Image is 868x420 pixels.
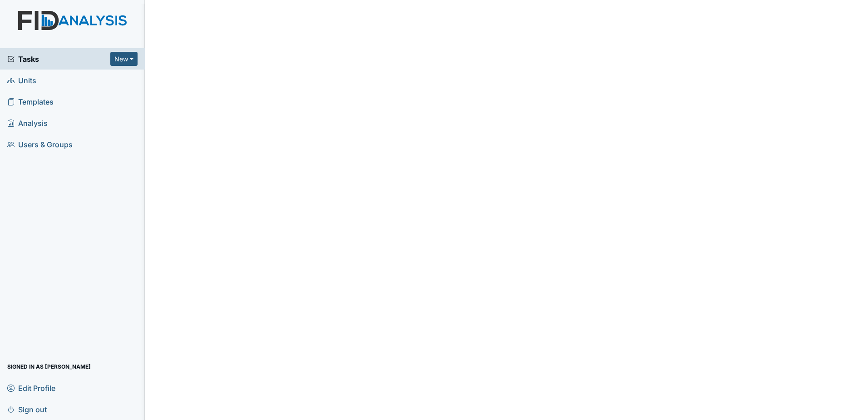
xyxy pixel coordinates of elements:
[110,52,138,66] button: New
[7,360,91,374] span: Signed in as [PERSON_NAME]
[7,402,47,416] span: Sign out
[7,137,73,151] span: Users & Groups
[7,73,36,87] span: Units
[7,95,54,109] span: Templates
[7,116,48,130] span: Analysis
[7,54,110,65] a: Tasks
[7,381,55,395] span: Edit Profile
